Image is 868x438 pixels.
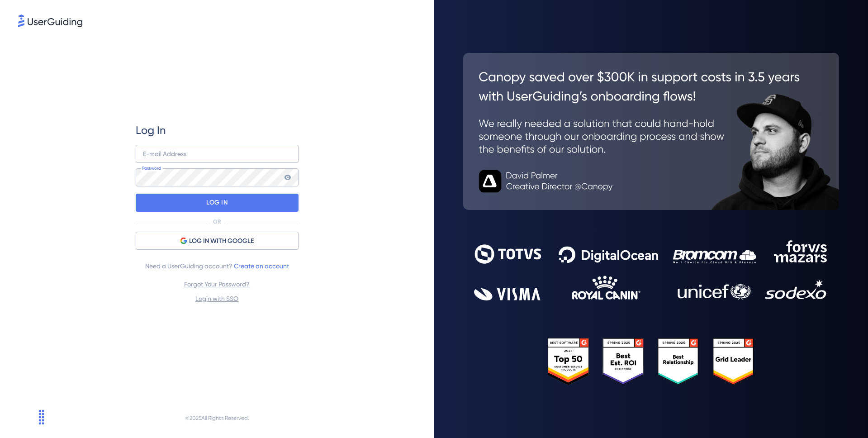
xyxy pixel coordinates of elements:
span: Log In [136,123,166,138]
span: Need a UserGuiding account? [145,261,289,271]
p: OR [213,218,221,225]
input: example@company.com [136,145,299,163]
a: Login with SSO [195,295,238,302]
img: 26c0aa7c25a843aed4baddd2b5e0fa68.svg [463,53,840,210]
img: 9302ce2ac39453076f5bc0f2f2ca889b.svg [474,240,828,300]
img: 8faab4ba6bc7696a72372aa768b0286c.svg [18,14,82,27]
span: © 2025 All Rights Reserved. [185,413,249,424]
span: LOG IN WITH GOOGLE [189,236,254,247]
img: 25303e33045975176eb484905ab012ff.svg [548,338,754,386]
a: Create an account [234,262,289,270]
a: Forgot Your Password? [184,281,250,288]
p: LOG IN [206,195,228,210]
div: Drag [34,404,49,431]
